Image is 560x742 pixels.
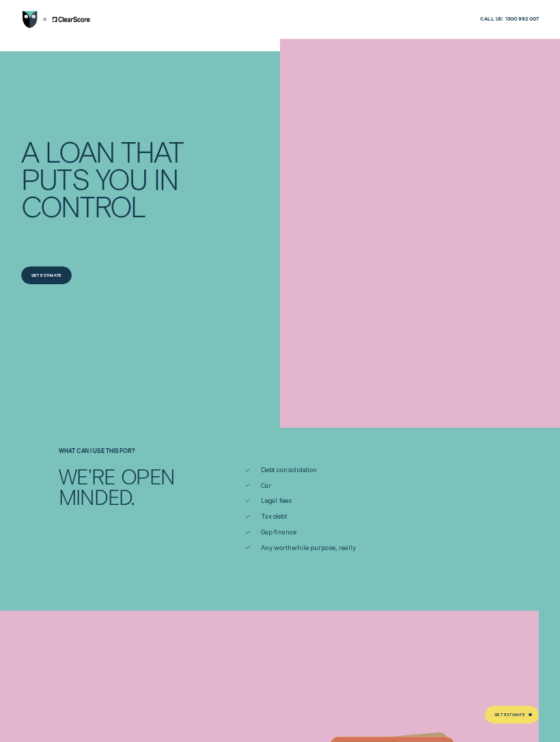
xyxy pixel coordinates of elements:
[480,16,503,23] span: Call us:
[261,482,271,491] span: Car
[505,16,539,23] span: 1300 992 007
[261,466,317,475] span: Debt consolidation
[21,138,190,219] h4: A LOAN THAT PUTS YOU IN CONTROL
[261,528,296,537] span: Gap finance
[261,497,292,506] span: Legal fees
[485,706,539,724] a: Get Estimate
[261,512,287,521] span: Tax debt
[23,11,37,29] img: Wisr
[261,544,356,553] span: Any worthwhile purpose, really
[55,448,205,454] div: What can I use this for?
[480,16,539,23] a: Call us:1300 992 007
[21,266,71,284] a: Get Estimate
[55,466,205,508] div: We're open minded.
